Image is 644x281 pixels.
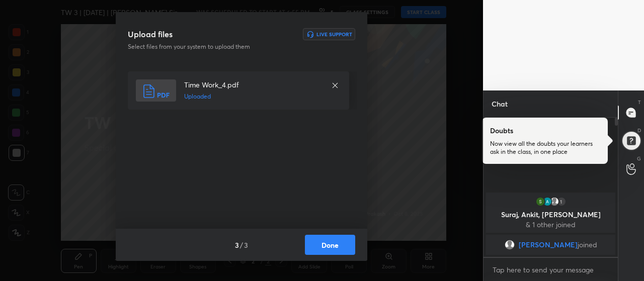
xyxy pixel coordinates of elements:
h3: Upload files [128,28,173,40]
h5: Uploaded [184,92,321,101]
h6: Live Support [316,32,352,37]
span: [PERSON_NAME] [519,241,578,249]
p: Select files from your system to upload them [128,42,291,51]
button: Done [305,235,355,255]
p: Suraj, Ankit, [PERSON_NAME] [492,211,609,219]
div: 1 [556,197,567,207]
img: thumbnail.jpg [542,197,552,207]
h4: 3 [235,240,239,250]
p: & 1 other joined [492,221,609,229]
p: Chat [484,90,516,117]
img: default.png [505,240,515,250]
p: D [637,127,641,134]
h4: / [240,240,243,250]
div: grid [484,191,618,257]
p: T [638,99,641,106]
h4: Time Work_4.pdf [184,79,321,90]
span: joined [578,241,597,249]
img: thumbnail.jpg [535,197,545,207]
h4: 3 [244,240,248,250]
img: default.png [549,197,559,207]
p: G [637,155,641,162]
